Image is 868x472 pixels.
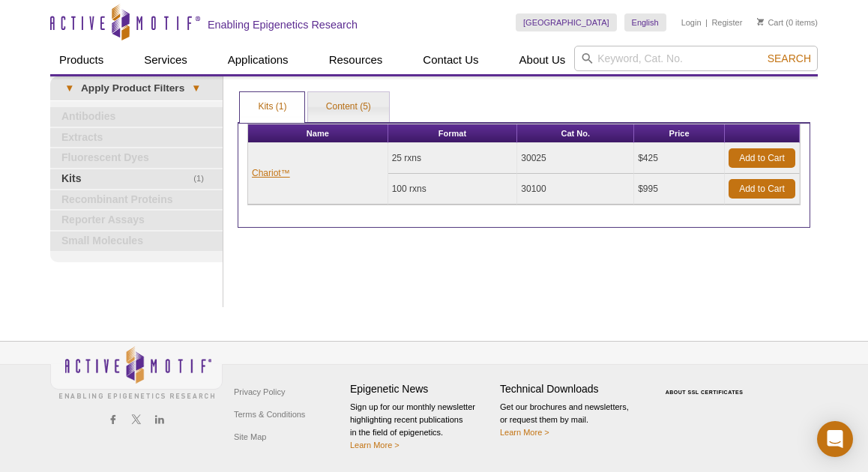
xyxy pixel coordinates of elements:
a: Recombinant Proteins [50,190,223,210]
a: Resources [320,46,392,74]
td: 25 rxns [388,143,518,174]
a: Fluorescent Dyes [50,148,223,168]
a: Learn More > [350,441,400,450]
a: Reporter Assays [50,211,223,230]
a: Contact Us [414,46,487,74]
a: Privacy Policy [230,381,289,403]
a: Learn More > [500,428,549,437]
a: Chariot™ [252,166,290,180]
table: Click to Verify - This site chose Symantec SSL for secure e-commerce and confidential communicati... [650,368,762,401]
a: Antibodies [50,107,223,127]
a: Kits (1) [240,92,304,122]
span: ▾ [184,82,208,95]
li: | [705,13,708,31]
a: Small Molecules [50,232,223,251]
td: 30025 [517,143,634,174]
th: Name [248,124,388,143]
p: Sign up for our monthly newsletter highlighting recent publications in the field of epigenetics. [350,401,492,452]
a: Register [711,17,742,28]
th: Cat No. [517,124,634,143]
a: Add to Cart [729,179,795,199]
a: Cart [757,17,783,28]
button: Search [763,52,816,65]
a: Products [50,46,112,74]
td: 100 rxns [388,174,518,205]
h2: Enabling Epigenetics Research [208,18,358,31]
input: Keyword, Cat. No. [574,46,818,71]
span: ▾ [58,82,81,95]
a: About Us [510,46,575,74]
a: Add to Cart [729,148,795,168]
a: Applications [219,46,298,74]
a: (1)Kits [50,169,223,189]
li: (0 items) [757,13,818,31]
span: (1) [193,169,212,189]
td: $425 [634,143,725,174]
span: Search [768,52,811,64]
div: Open Intercom Messenger [817,421,853,457]
h4: Epigenetic News [350,383,492,396]
img: Active Motif, [50,342,223,402]
td: 30100 [517,174,634,205]
p: Get our brochures and newsletters, or request them by mail. [500,401,642,439]
a: [GEOGRAPHIC_DATA] [516,13,617,31]
a: Terms & Conditions [230,403,309,426]
a: Services [135,46,196,74]
a: Login [681,17,702,28]
a: English [624,13,666,31]
a: Content (5) [308,92,389,122]
td: $995 [634,174,725,205]
th: Price [634,124,725,143]
a: Site Map [230,426,270,448]
a: ▾Apply Product Filters▾ [50,76,223,100]
a: ABOUT SSL CERTIFICATES [666,390,744,395]
img: Your Cart [757,18,764,25]
h4: Technical Downloads [500,383,642,396]
th: Format [388,124,518,143]
a: Extracts [50,128,223,148]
